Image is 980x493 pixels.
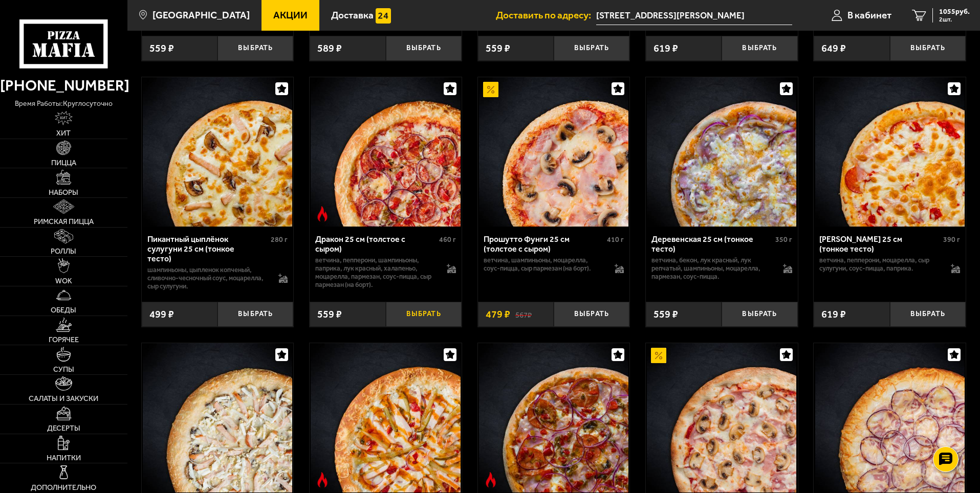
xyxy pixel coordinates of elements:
span: Хит [56,129,71,137]
span: Салаты и закуски [29,395,98,402]
button: Выбрать [722,36,797,61]
a: АкционныйПрошутто Фунги 25 см (тонкое тесто) [646,343,798,492]
img: Дракон 25 см (тонкое тесто) [479,343,628,492]
img: Пикантный цыплёнок сулугуни 25 см (тонкое тесто) [143,77,292,227]
span: 350 г [775,235,792,244]
span: 1055 руб. [939,8,970,15]
img: Острое блюдо [315,206,330,221]
img: Прошутто Фунги 25 см (тонкое тесто) [647,343,796,492]
button: Выбрать [217,302,293,327]
a: Острое блюдоФермерская 25 см (толстое с сыром) [310,343,462,492]
img: Фермерская 25 см (толстое с сыром) [311,343,460,492]
a: Острое блюдоДракон 25 см (толстое с сыром) [310,77,462,227]
span: 619 ₽ [654,42,678,54]
a: АкционныйПрошутто Фунги 25 см (толстое с сыром) [478,77,630,227]
p: ветчина, пепперони, шампиньоны, паприка, лук красный, халапеньо, моцарелла, пармезан, соус-пицца,... [315,256,437,289]
div: Прошутто Фунги 25 см (толстое с сыром) [484,234,605,254]
span: Римская пицца [34,218,94,225]
button: Выбрать [554,302,629,327]
span: Роллы [51,248,76,255]
button: Выбрать [722,302,797,327]
p: ветчина, бекон, лук красный, лук репчатый, шампиньоны, моцарелла, пармезан, соус-пицца. [651,256,773,281]
img: Акционный [651,348,666,363]
img: Деревенская 25 см (тонкое тесто) [647,77,796,227]
img: 15daf4d41897b9f0e9f617042186c801.svg [376,8,391,24]
span: Супы [53,366,74,373]
img: Жюльен 25 см (толстое с сыром) [143,343,292,492]
div: Пикантный цыплёнок сулугуни 25 см (тонкое тесто) [147,234,269,263]
button: Выбрать [217,36,293,61]
a: Пикантный цыплёнок сулугуни 25 см (тонкое тесто) [142,77,294,227]
span: [GEOGRAPHIC_DATA] [153,10,250,20]
p: ветчина, пепперони, моцарелла, сыр сулугуни, соус-пицца, паприка. [819,256,941,273]
span: 2 шт. [939,16,970,23]
div: Дракон 25 см (толстое с сыром) [315,234,437,254]
span: 479 ₽ [486,308,510,320]
input: Ваш адрес доставки [596,6,792,25]
button: Выбрать [386,36,462,61]
span: 499 ₽ [149,308,174,320]
a: Деревенская 25 см (тонкое тесто) [646,77,798,227]
img: Акционный [483,82,498,97]
span: Напитки [47,454,81,461]
span: 410 г [607,235,624,244]
span: 280 г [271,235,288,244]
p: шампиньоны, цыпленок копченый, сливочно-чесночный соус, моцарелла, сыр сулугуни. [147,266,269,290]
span: улица Козлова, 37к2 [596,6,792,25]
span: Обеды [51,306,76,313]
button: Выбрать [386,302,462,327]
img: Дракон 25 см (толстое с сыром) [311,77,460,227]
span: 559 ₽ [317,308,342,320]
span: Дополнительно [31,484,96,491]
a: Прошутто Формаджио 25 см (тонкое тесто) [814,77,966,227]
span: 559 ₽ [149,42,174,54]
span: 619 ₽ [821,308,846,320]
span: Наборы [49,189,78,196]
img: Острое блюдо [483,472,498,487]
span: Горячее [49,336,79,343]
button: Выбрать [890,302,966,327]
span: Акции [273,10,308,20]
p: ветчина, шампиньоны, моцарелла, соус-пицца, сыр пармезан (на борт). [484,256,605,273]
button: Выбрать [554,36,629,61]
button: Выбрать [890,36,966,61]
span: 589 ₽ [317,42,342,54]
a: Острое блюдоДракон 25 см (тонкое тесто) [478,343,630,492]
span: 460 г [439,235,456,244]
span: 390 г [943,235,960,244]
span: В кабинет [847,10,891,20]
s: 567 ₽ [515,309,532,319]
span: Доставка [331,10,374,20]
img: Карбонара 25 см (толстое с сыром) [815,343,965,492]
span: WOK [55,277,72,284]
img: Острое блюдо [315,472,330,487]
span: 649 ₽ [821,42,846,54]
img: Прошутто Фунги 25 см (толстое с сыром) [479,77,628,227]
span: Пицца [51,159,76,166]
a: Карбонара 25 см (толстое с сыром) [814,343,966,492]
img: Прошутто Формаджио 25 см (тонкое тесто) [815,77,965,227]
span: Десерты [47,424,80,432]
span: 559 ₽ [486,42,510,54]
a: Жюльен 25 см (толстое с сыром) [142,343,294,492]
div: [PERSON_NAME] 25 см (тонкое тесто) [819,234,941,254]
span: 559 ₽ [654,308,678,320]
div: Деревенская 25 см (тонкое тесто) [651,234,773,254]
span: Доставить по адресу: [496,10,596,20]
